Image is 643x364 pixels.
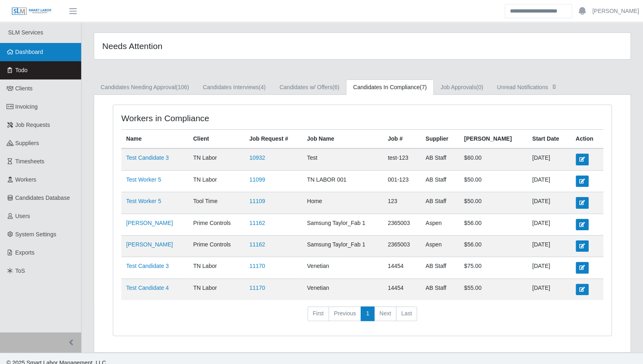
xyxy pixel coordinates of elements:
a: [PERSON_NAME] [126,241,173,248]
td: 123 [383,192,421,214]
td: AB Staff [421,148,459,170]
a: 11162 [249,220,265,226]
span: Users [15,213,30,219]
span: (4) [259,84,266,90]
td: AB Staff [421,257,459,278]
td: 14454 [383,278,421,300]
h4: Needs Attention [102,41,312,51]
a: Candidates In Compliance [346,79,433,95]
td: [DATE] [527,214,571,235]
th: Supplier [421,130,459,149]
td: TN LABOR 001 [302,170,383,192]
td: Venetian [302,257,383,278]
td: Aspen [421,235,459,257]
td: Home [302,192,383,214]
span: Timesheets [15,158,45,165]
th: Name [121,130,188,149]
td: TN Labor [188,257,244,278]
td: $60.00 [459,148,527,170]
a: Test Candidate 3 [126,154,169,161]
a: 11162 [249,241,265,248]
a: Test Worker 5 [126,176,161,183]
span: Dashboard [15,49,43,55]
td: Samsung Taylor_Fab 1 [302,235,383,257]
a: Candidates w/ Offers [273,79,346,95]
td: Prime Controls [188,214,244,235]
td: AB Staff [421,192,459,214]
a: 10932 [249,154,265,161]
td: [DATE] [527,257,571,278]
input: Search [505,4,572,18]
td: TN Labor [188,170,244,192]
td: $50.00 [459,192,527,214]
td: [DATE] [527,148,571,170]
a: 1 [361,306,374,321]
td: $56.00 [459,214,527,235]
td: $50.00 [459,170,527,192]
a: Test Candidate 3 [126,263,169,269]
th: Action [571,130,603,149]
td: [DATE] [527,192,571,214]
td: $56.00 [459,235,527,257]
td: [DATE] [527,170,571,192]
td: Tool Time [188,192,244,214]
span: Todo [15,67,28,73]
td: [DATE] [527,278,571,300]
td: 14454 [383,257,421,278]
td: [DATE] [527,235,571,257]
td: Venetian [302,278,383,300]
td: Samsung Taylor_Fab 1 [302,214,383,235]
td: AB Staff [421,170,459,192]
th: [PERSON_NAME] [459,130,527,149]
td: AB Staff [421,278,459,300]
span: Clients [15,85,33,92]
a: Candidates Interviews [196,79,273,95]
td: test-123 [383,148,421,170]
th: Job Request # [245,130,302,149]
span: Job Requests [15,122,50,128]
th: Start Date [527,130,571,149]
a: [PERSON_NAME] [126,220,173,226]
td: Prime Controls [188,235,244,257]
a: 11170 [249,263,265,269]
a: Test Candidate 4 [126,285,169,291]
span: (6) [332,84,339,90]
a: [PERSON_NAME] [592,7,639,15]
td: Test [302,148,383,170]
td: 2365003 [383,235,421,257]
h4: Workers in Compliance [121,113,315,123]
span: ToS [15,268,25,274]
a: Candidates Needing Approval [94,79,196,95]
span: (0) [476,84,483,90]
td: $75.00 [459,257,527,278]
span: Invoicing [15,103,38,110]
span: Exports [15,249,34,256]
span: (7) [420,84,427,90]
span: (106) [176,84,189,90]
a: Job Approvals [434,79,490,95]
nav: pagination [121,306,603,328]
th: Job # [383,130,421,149]
span: Suppliers [15,140,39,146]
td: $55.00 [459,278,527,300]
td: TN Labor [188,278,244,300]
td: 001-123 [383,170,421,192]
a: Unread Notifications [490,79,565,95]
a: 11170 [249,285,265,291]
a: 11099 [249,176,265,183]
th: Job Name [302,130,383,149]
a: Test Worker 5 [126,198,161,204]
img: SLM Logo [11,7,52,16]
span: [] [550,83,558,90]
td: Aspen [421,214,459,235]
span: Candidates Database [15,195,70,201]
td: TN Labor [188,148,244,170]
a: 11109 [249,198,265,204]
th: Client [188,130,244,149]
span: System Settings [15,231,56,238]
td: 2365003 [383,214,421,235]
span: SLM Services [8,29,43,36]
span: Workers [15,176,37,183]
